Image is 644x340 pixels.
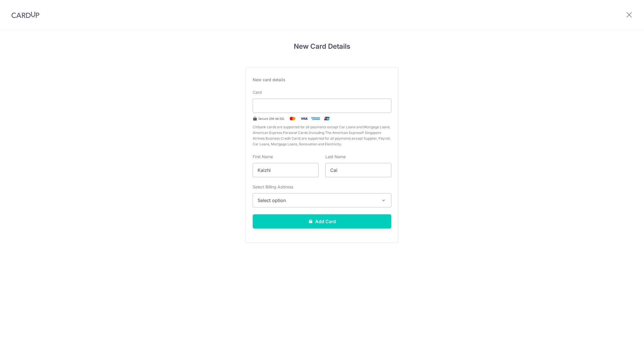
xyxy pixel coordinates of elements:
img: CardUp [11,11,39,18]
img: Visa [298,115,310,122]
label: Last Name [325,154,346,160]
label: Card [253,89,262,95]
button: Select option [253,193,391,207]
button: Add Card [253,214,391,229]
label: First Name [253,154,273,160]
img: .alt.unionpay [321,115,333,122]
span: Select option [258,197,376,204]
label: Select Billing Address [253,184,293,190]
img: Mastercard [287,115,298,122]
input: Cardholder First Name [253,163,319,177]
iframe: Secure card payment input frame [258,102,386,109]
div: New card details [253,77,391,83]
img: .alt.amex [310,115,321,122]
span: Citibank cards are supported for all payments except Car Loans and Mortgage Loans. American Expre... [253,124,391,147]
input: Cardholder Last Name [325,163,391,177]
h4: New Card Details [246,41,398,52]
span: Secure 256-bit SSL [258,116,285,121]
